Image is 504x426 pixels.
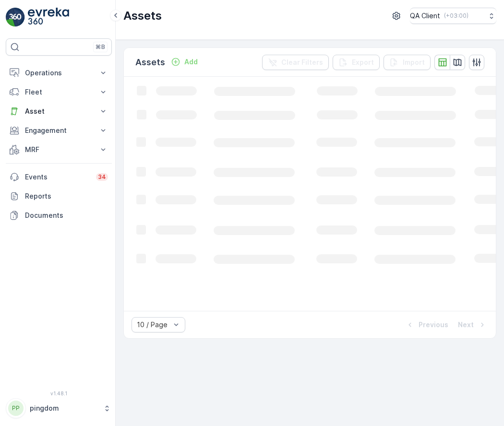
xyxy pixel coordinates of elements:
[30,403,98,413] p: pingdom
[25,87,93,97] p: Fleet
[410,11,440,21] p: QA Client
[135,56,165,69] p: Assets
[6,121,112,140] button: Engagement
[6,187,112,206] a: Reports
[28,8,69,27] img: logo_light-DOdMpM7g.png
[6,167,112,187] a: Events34
[6,83,112,102] button: Fleet
[457,319,488,331] button: Next
[384,55,431,70] button: Import
[123,8,162,24] p: Assets
[281,58,323,67] p: Clear Filters
[25,106,93,116] p: Asset
[6,398,112,418] button: PPpingdom
[458,320,474,330] p: Next
[333,55,380,70] button: Export
[25,68,93,78] p: Operations
[25,211,108,220] p: Documents
[403,58,425,67] p: Import
[410,8,496,24] button: QA Client(+03:00)
[6,390,112,396] span: v 1.48.1
[8,401,24,416] div: PP
[96,43,105,51] p: ⌘B
[444,12,468,20] p: ( +03:00 )
[352,58,374,67] p: Export
[98,173,106,181] p: 34
[404,319,449,331] button: Previous
[6,102,112,121] button: Asset
[6,63,112,83] button: Operations
[419,320,448,330] p: Previous
[262,55,329,70] button: Clear Filters
[25,191,108,201] p: Reports
[6,206,112,225] a: Documents
[167,56,202,68] button: Add
[25,126,93,135] p: Engagement
[25,145,93,154] p: MRF
[6,8,25,27] img: logo
[6,140,112,159] button: MRF
[184,57,198,67] p: Add
[25,172,90,182] p: Events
